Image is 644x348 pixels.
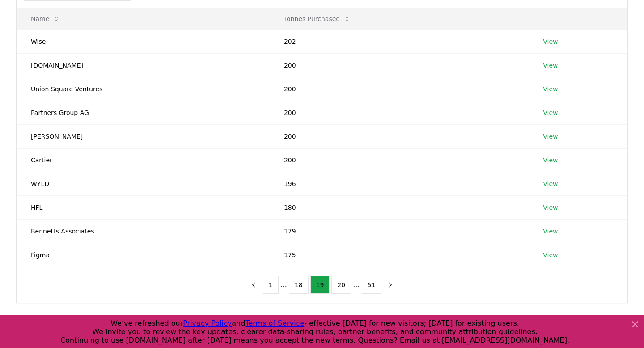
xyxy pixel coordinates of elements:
td: 200 [270,53,529,77]
td: 196 [270,172,529,195]
button: previous page [246,276,261,294]
td: 179 [270,219,529,243]
a: View [543,203,558,212]
button: 19 [310,276,330,294]
td: 200 [270,148,529,172]
a: View [543,108,558,117]
td: Bennetts Associates [17,219,270,243]
a: View [543,85,558,93]
td: 175 [270,243,529,267]
a: View [543,179,558,188]
td: [DOMAIN_NAME] [17,53,270,77]
a: View [543,37,558,46]
button: Name [24,10,67,28]
a: View [543,156,558,165]
td: 200 [270,124,529,148]
td: Partners Group AG [17,101,270,124]
td: 180 [270,195,529,219]
button: 18 [289,276,309,294]
button: 51 [362,276,381,294]
td: Union Square Ventures [17,77,270,101]
a: View [543,61,558,70]
li: ... [280,280,287,290]
td: [PERSON_NAME] [17,124,270,148]
a: View [543,132,558,141]
td: 200 [270,77,529,101]
td: WYLD [17,172,270,195]
td: Figma [17,243,270,267]
li: ... [353,280,360,290]
button: 1 [263,276,279,294]
td: 200 [270,101,529,124]
td: Wise [17,30,270,53]
a: View [543,227,558,236]
button: 20 [331,276,351,294]
td: Cartier [17,148,270,172]
button: next page [383,276,398,294]
td: 202 [270,30,529,53]
button: Tonnes Purchased [277,10,358,28]
a: View [543,250,558,259]
td: HFL [17,195,270,219]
